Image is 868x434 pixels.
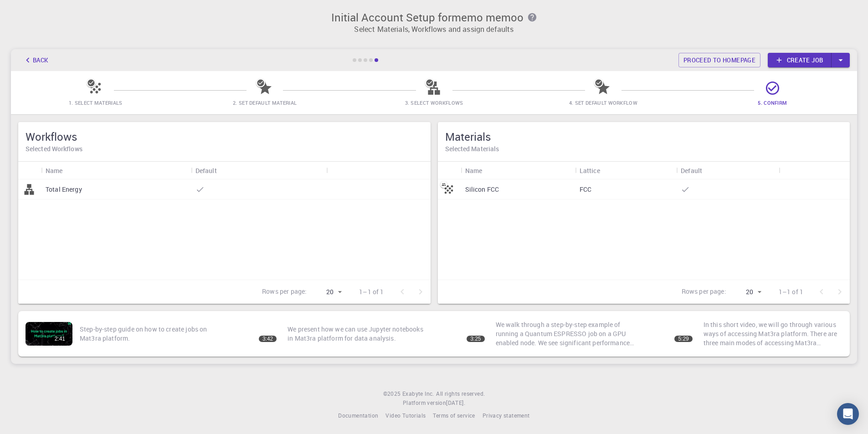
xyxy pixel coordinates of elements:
div: 2:41 [51,336,69,342]
p: FCC [580,185,591,194]
div: Open Intercom Messenger [837,403,859,425]
div: Name [41,162,191,179]
p: Select Materials, Workflows and assign defaults [16,24,852,35]
div: Name [461,162,575,179]
span: Video Tutorials [385,412,426,419]
h5: Materials [445,129,843,144]
h3: Initial Account Setup for memo memoo [16,11,852,24]
a: 3:42We present how we can use Jupyter notebooks in Mat3ra platform for data analysis. [230,315,430,353]
h6: Selected Workflows [26,144,423,154]
span: Terms of service [433,412,475,419]
div: Lattice [580,162,600,179]
a: Privacy statement [483,411,530,420]
a: 2:41Step-by-step guide on how to create jobs on Mat3ra platform. [22,315,222,353]
span: Documentation [338,412,378,419]
a: Exabyte Inc. [402,389,434,398]
div: Default [191,162,326,179]
p: In this short video, we will go through various ways of accessing Mat3ra platform. There are thre... [704,320,842,347]
span: Exabyte Inc. [402,390,434,397]
button: Sort [482,163,497,178]
p: Total Energy [46,185,82,194]
a: Terms of service [433,411,475,420]
span: Privacy statement [483,412,530,419]
div: 20 [730,286,764,299]
div: Lattice [575,162,676,179]
p: Silicon FCC [465,185,499,194]
p: Rows per page: [262,287,307,297]
button: Sort [702,163,717,178]
p: We walk through a step-by-step example of running a Quantum ESPRESSO job on a GPU enabled node. W... [496,320,635,347]
div: Default [676,162,778,179]
a: Video Tutorials [385,411,426,420]
a: Create job [768,53,832,67]
p: 1–1 of 1 [779,287,803,296]
a: 3:25We walk through a step-by-step example of running a Quantum ESPRESSO job on a GPU enabled nod... [438,315,638,353]
div: 3:42 [259,336,277,342]
div: Name [465,162,483,179]
div: Icon [18,162,41,179]
a: Proceed to homepage [678,53,760,67]
div: Icon [438,162,461,179]
p: Step-by-step guide on how to create jobs on Mat3ra platform. [80,325,219,343]
button: Sort [63,163,77,178]
p: We present how we can use Jupyter notebooks in Mat3ra platform for data analysis. [288,325,426,343]
button: Back [18,53,53,67]
span: 1. Select Materials [69,99,123,106]
h6: Selected Materials [445,144,843,154]
p: 1–1 of 1 [359,287,384,296]
div: Default [195,162,217,179]
span: [DATE] . [446,399,465,406]
span: 4. Set Default Workflow [569,99,637,106]
span: Platform version [403,398,446,408]
span: 2. Set Default Material [233,99,297,106]
div: Name [46,162,63,179]
div: Default [681,162,702,179]
a: [DATE]. [446,398,465,408]
span: All rights reserved. [436,389,485,398]
button: Sort [217,163,231,178]
button: Sort [600,163,615,178]
p: Rows per page: [682,287,726,297]
h5: Workflows [26,129,423,144]
span: Destek [18,6,46,15]
a: 5:29In this short video, we will go through various ways of accessing Mat3ra platform. There are ... [646,315,846,353]
span: © 2025 [383,389,402,398]
div: 5:29 [674,336,692,342]
a: Documentation [338,411,378,420]
div: 20 [310,286,344,299]
span: 3. Select Workflows [405,99,463,106]
div: 3:25 [467,336,484,342]
span: 5. Confirm [758,99,787,106]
